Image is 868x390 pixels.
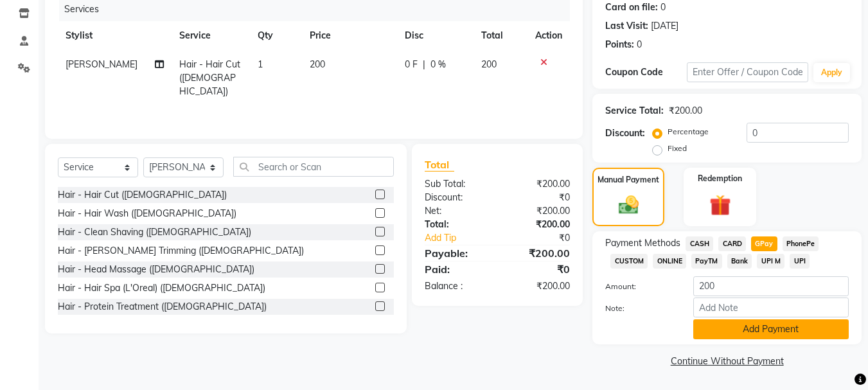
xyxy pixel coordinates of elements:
[757,254,784,269] span: UPI M
[610,254,648,269] span: CUSTOM
[703,192,738,218] img: _gift.svg
[179,58,240,97] span: Hair - Hair Cut ([DEMOGRAPHIC_DATA])
[605,19,648,33] div: Last Visit:
[405,58,418,71] span: 0 F
[415,177,497,191] div: Sub Total:
[653,254,686,269] span: ONLINE
[595,355,859,368] a: Continue Without Payment
[598,174,659,186] label: Manual Payment
[687,62,808,82] input: Enter Offer / Coupon Code
[660,1,666,14] div: 0
[790,254,810,269] span: UPI
[497,279,580,293] div: ₹200.00
[596,281,683,292] label: Amount:
[415,204,497,218] div: Net:
[605,38,634,51] div: Points:
[66,58,137,70] span: [PERSON_NAME]
[651,19,678,33] div: [DATE]
[58,263,254,276] div: Hair - Head Massage ([DEMOGRAPHIC_DATA])
[302,21,397,50] th: Price
[605,104,664,118] div: Service Total:
[58,188,227,202] div: Hair - Hair Cut ([DEMOGRAPHIC_DATA])
[233,157,394,177] input: Search or Scan
[727,254,752,269] span: Bank
[58,207,236,220] div: Hair - Hair Wash ([DEMOGRAPHIC_DATA])
[511,231,580,245] div: ₹0
[686,236,713,251] span: CASH
[497,204,580,218] div: ₹200.00
[423,58,425,71] span: |
[425,158,454,172] span: Total
[669,104,702,118] div: ₹200.00
[415,261,497,277] div: Paid:
[497,177,580,191] div: ₹200.00
[415,218,497,231] div: Total:
[250,21,302,50] th: Qty
[415,245,497,261] div: Payable:
[596,303,683,314] label: Note:
[783,236,819,251] span: PhonePe
[497,218,580,231] div: ₹200.00
[605,236,680,250] span: Payment Methods
[497,245,580,261] div: ₹200.00
[258,58,263,70] span: 1
[58,300,267,314] div: Hair - Protein Treatment ([DEMOGRAPHIC_DATA])
[430,58,446,71] span: 0 %
[751,236,777,251] span: GPay
[58,21,172,50] th: Stylist
[693,297,849,317] input: Add Note
[605,127,645,140] div: Discount:
[397,21,474,50] th: Disc
[58,281,265,295] div: Hair - Hair Spa (L'Oreal) ([DEMOGRAPHIC_DATA])
[691,254,722,269] span: PayTM
[481,58,497,70] span: 200
[605,1,658,14] div: Card on file:
[415,191,497,204] div: Discount:
[58,244,304,258] div: Hair - [PERSON_NAME] Trimming ([DEMOGRAPHIC_DATA])
[605,66,686,79] div: Coupon Code
[415,231,511,245] a: Add Tip
[497,191,580,204] div: ₹0
[415,279,497,293] div: Balance :
[612,193,645,217] img: _cash.svg
[693,319,849,339] button: Add Payment
[668,143,687,154] label: Fixed
[310,58,325,70] span: 200
[637,38,642,51] div: 0
[474,21,528,50] th: Total
[718,236,746,251] span: CARD
[698,173,742,184] label: Redemption
[58,226,251,239] div: Hair - Clean Shaving ([DEMOGRAPHIC_DATA])
[497,261,580,277] div: ₹0
[693,276,849,296] input: Amount
[527,21,570,50] th: Action
[813,63,850,82] button: Apply
[172,21,250,50] th: Service
[668,126,709,137] label: Percentage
